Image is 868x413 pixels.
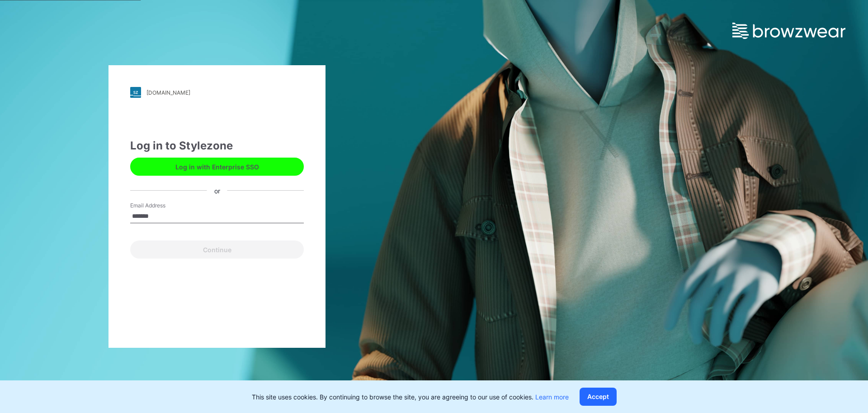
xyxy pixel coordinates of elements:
[130,158,304,176] button: Log in with Enterprise SSO
[130,138,304,154] div: Log in to Stylezone
[130,87,304,98] a: [DOMAIN_NAME]
[535,393,569,401] a: Learn more
[146,89,190,96] div: [DOMAIN_NAME]
[207,186,227,195] div: or
[130,87,141,98] img: stylezone-logo.562084cfcfab977791bfbf7441f1a819.svg
[580,388,617,406] button: Accept
[130,202,193,210] label: Email Address
[252,392,569,402] p: This site uses cookies. By continuing to browse the site, you are agreeing to our use of cookies.
[732,23,845,39] img: browzwear-logo.e42bd6dac1945053ebaf764b6aa21510.svg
